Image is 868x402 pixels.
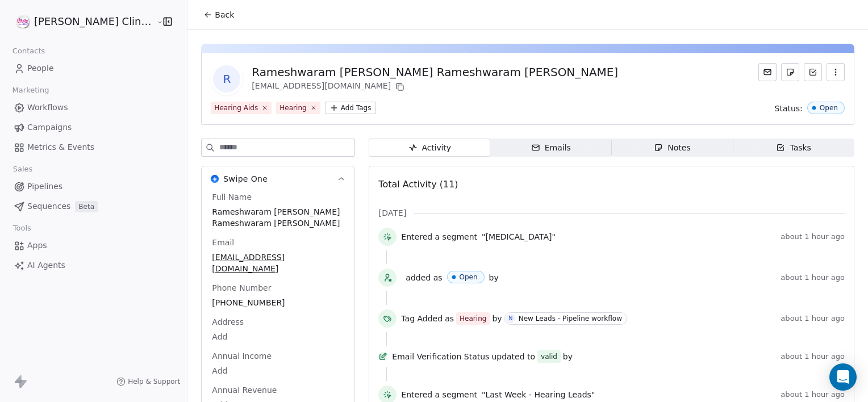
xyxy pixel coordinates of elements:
[482,231,556,242] span: "[MEDICAL_DATA]"
[214,103,258,113] div: Hearing Aids
[212,365,344,376] span: Add
[213,65,240,93] span: R
[9,118,178,137] a: Campaigns
[27,181,62,192] span: Pipelines
[406,272,442,283] span: added as
[210,350,274,362] span: Annual Income
[211,175,219,183] img: Swipe One
[252,64,618,80] div: Rameshwaram [PERSON_NAME] Rameshwaram [PERSON_NAME]
[8,220,36,237] span: Tools
[27,141,94,153] span: Metrics & Events
[279,103,306,113] div: Hearing
[9,177,178,196] a: Pipelines
[8,161,37,178] span: Sales
[491,351,535,362] span: updated to
[212,297,344,308] span: [PHONE_NUMBER]
[210,191,254,203] span: Full Name
[392,351,489,362] span: Email Verification Status
[401,389,477,400] span: Entered a segment
[9,236,178,255] a: Apps
[531,142,571,154] div: Emails
[781,273,845,282] span: about 1 hour ago
[378,207,406,219] span: [DATE]
[212,206,344,229] span: Rameshwaram [PERSON_NAME] Rameshwaram [PERSON_NAME]
[210,316,246,328] span: Address
[401,231,477,242] span: Entered a segment
[128,377,180,386] span: Help & Support
[7,43,50,60] span: Contacts
[9,256,178,275] a: AI Agents
[116,377,180,386] a: Help & Support
[197,5,241,25] button: Back
[829,363,857,391] div: Open Intercom Messenger
[27,122,72,133] span: Campaigns
[508,314,513,323] div: N
[781,232,845,241] span: about 1 hour ago
[75,201,98,212] span: Beta
[401,313,443,324] span: Tag Added
[781,352,845,361] span: about 1 hour ago
[541,351,557,362] div: valid
[482,389,595,400] span: "Last Week - Hearing Leads"
[212,331,344,342] span: Add
[210,384,279,396] span: Annual Revenue
[378,179,458,190] span: Total Activity (11)
[223,173,268,185] span: Swipe One
[820,104,838,112] div: Open
[215,9,234,20] span: Back
[9,98,178,117] a: Workflows
[781,314,845,323] span: about 1 hour ago
[445,313,454,324] span: as
[325,102,376,114] button: Add Tags
[519,315,622,323] div: New Leads - Pipeline workflow
[212,252,344,274] span: [EMAIL_ADDRESS][DOMAIN_NAME]
[9,197,178,216] a: SequencesBeta
[781,390,845,399] span: about 1 hour ago
[775,103,803,114] span: Status:
[252,80,618,94] div: [EMAIL_ADDRESS][DOMAIN_NAME]
[16,15,30,28] img: RASYA-Clinic%20Circle%20icon%20Transparent.png
[14,12,148,31] button: [PERSON_NAME] Clinic External
[202,166,354,191] button: Swipe OneSwipe One
[460,273,478,281] div: Open
[34,14,153,29] span: [PERSON_NAME] Clinic External
[489,272,499,283] span: by
[776,142,811,154] div: Tasks
[654,142,690,154] div: Notes
[27,240,47,252] span: Apps
[492,313,502,324] span: by
[210,237,236,248] span: Email
[210,282,273,294] span: Phone Number
[27,200,70,212] span: Sequences
[9,59,178,78] a: People
[563,351,573,362] span: by
[7,82,54,99] span: Marketing
[27,259,65,271] span: AI Agents
[27,62,54,74] span: People
[27,102,68,114] span: Workflows
[460,313,486,324] div: Hearing
[9,138,178,157] a: Metrics & Events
